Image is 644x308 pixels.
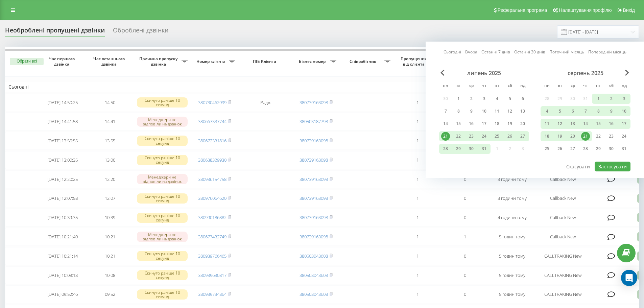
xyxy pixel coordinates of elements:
[394,247,441,265] td: 1
[465,144,478,154] div: ср 30 лип 2025 р.
[440,70,445,76] span: Previous Month
[441,144,450,153] div: 28
[607,132,616,141] div: 23
[137,213,188,223] div: Скинуто раніше 10 секунд
[441,132,450,141] div: 21
[394,266,441,284] td: 1
[194,59,229,64] span: Номер клієнта
[592,94,605,104] div: пт 1 серп 2025 р.
[238,94,292,112] td: Радж
[618,131,630,141] div: нд 24 серп 2025 р.
[503,131,516,141] div: сб 26 лип 2025 р.
[439,119,452,129] div: пн 14 лип 2025 р.
[566,106,579,116] div: ср 6 серп 2025 р.
[441,119,450,128] div: 14
[607,107,616,116] div: 9
[592,131,605,141] div: пт 22 серп 2025 р.
[581,132,590,141] div: 21
[439,70,529,76] div: липень 2025
[620,94,628,103] div: 3
[488,266,536,284] td: 5 годин тому
[605,144,618,154] div: сб 30 серп 2025 р.
[620,107,628,116] div: 10
[581,119,590,128] div: 14
[592,144,605,154] div: пт 29 серп 2025 р.
[300,253,328,259] a: 380503043608
[441,107,450,116] div: 7
[594,144,603,153] div: 29
[555,107,564,116] div: 5
[452,94,465,104] div: вт 1 лип 2025 р.
[394,113,441,131] td: 1
[39,113,86,131] td: [DATE] 14:41:58
[137,117,188,127] div: Менеджери не відповіли на дзвінок
[553,119,566,129] div: вт 12 серп 2025 р.
[594,132,603,141] div: 22
[566,144,579,154] div: ср 27 серп 2025 р.
[618,119,630,129] div: нд 17 серп 2025 р.
[465,131,478,141] div: ср 23 лип 2025 р.
[505,107,514,116] div: 12
[491,106,503,116] div: пт 11 лип 2025 р.
[516,119,529,129] div: нд 20 лип 2025 р.
[543,119,551,128] div: 11
[86,266,134,284] td: 10:08
[452,119,465,129] div: вт 15 лип 2025 р.
[566,131,579,141] div: ср 20 серп 2025 р.
[480,132,488,141] div: 24
[607,144,616,153] div: 30
[478,144,491,154] div: чт 31 лип 2025 р.
[555,132,564,141] div: 19
[439,131,452,141] div: пн 21 лип 2025 р.
[607,119,616,128] div: 16
[454,144,463,153] div: 29
[541,106,553,116] div: пн 4 серп 2025 р.
[488,247,536,265] td: 5 годин тому
[86,190,134,208] td: 12:07
[505,132,514,141] div: 26
[198,195,226,201] a: 380976064620
[39,209,86,227] td: [DATE] 10:39:35
[623,7,635,13] span: Вихід
[394,132,441,150] td: 1
[514,49,545,55] a: Останні 30 днів
[198,138,226,144] a: 380672331816
[595,162,630,171] button: Застосувати
[113,27,168,37] div: Оброблені дзвінки
[441,170,488,188] td: 0
[568,132,577,141] div: 20
[568,81,578,91] abbr: середа
[518,107,527,116] div: 13
[488,209,536,227] td: 4 години тому
[452,144,465,154] div: вт 29 лип 2025 р.
[478,106,491,116] div: чт 10 лип 2025 р.
[444,49,461,55] a: Сьогодні
[300,138,328,144] a: 380739163098
[543,132,551,141] div: 18
[541,144,553,154] div: пн 25 серп 2025 р.
[553,106,566,116] div: вт 5 серп 2025 р.
[581,144,590,153] div: 28
[244,59,287,64] span: ПІБ Клієнта
[555,144,564,153] div: 26
[300,99,328,105] a: 380739163098
[465,94,478,104] div: ср 2 лип 2025 р.
[579,119,592,129] div: чт 14 серп 2025 р.
[467,94,476,103] div: 2
[559,7,612,13] span: Налаштування профілю
[39,266,86,284] td: [DATE] 10:08:13
[581,107,590,116] div: 7
[549,49,584,55] a: Поточний місяць
[394,94,441,112] td: 1
[618,94,630,104] div: нд 3 серп 2025 р.
[465,119,478,129] div: ср 16 лип 2025 р.
[516,94,529,104] div: нд 6 лип 2025 р.
[505,119,514,128] div: 19
[86,94,134,112] td: 14:50
[394,170,441,188] td: 1
[563,162,594,171] button: Скасувати
[300,157,328,163] a: 380739163098
[86,132,134,150] td: 13:55
[441,247,488,265] td: 0
[454,107,463,116] div: 8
